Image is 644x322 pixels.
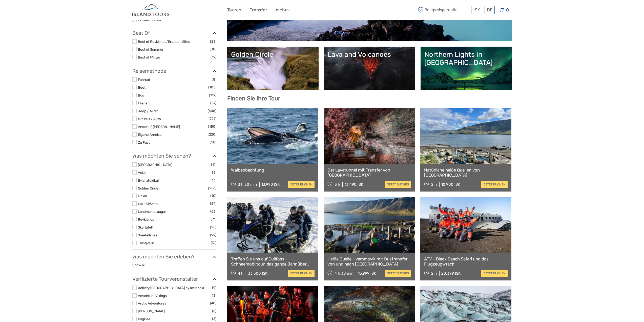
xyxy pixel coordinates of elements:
span: (727) [209,116,217,122]
a: Private Touren [138,17,161,22]
div: Northern Lights in [GEOGRAPHIC_DATA] [424,50,508,67]
span: Bestpreisgarantie [417,6,470,14]
div: Golden Circle [231,50,315,59]
a: jetzt buchen [385,270,411,277]
a: Best of Summer [138,47,163,51]
span: (19) [211,54,217,60]
a: Activity [GEOGRAPHIC_DATA] by Icelandia [138,286,204,290]
a: Arctic Adventures [138,301,166,305]
span: (9) [212,285,217,291]
a: Best of Reykjanes/Eruption Sites [138,40,190,44]
a: jetzt buchen [288,181,315,188]
a: jetzt buchen [385,181,411,188]
span: 3 h 30 min [238,182,257,187]
span: (8) [212,77,217,82]
span: (63) [210,209,217,214]
span: (58) [210,139,217,145]
a: Adventure Vikings [138,294,167,298]
h3: Best Of [132,30,217,36]
a: Boot [138,85,146,89]
span: ISK [473,7,480,12]
a: [PERSON_NAME] [138,309,165,313]
span: (99) [210,232,217,238]
a: Lake Mývatn [138,202,158,206]
span: (220) [208,131,217,137]
a: Andere / [PERSON_NAME] [138,125,180,129]
a: mehr [276,6,289,14]
a: Fliegen [138,101,150,105]
a: Skaftafell [138,225,153,229]
h3: Verifizierte Tourveranstalter [132,276,217,282]
a: Bus [138,93,144,97]
span: (54) [210,201,217,206]
a: Heiße Quelle Hvammsvík mit Bustransfer von und nach [GEOGRAPHIC_DATA] [327,256,411,267]
a: Touren [227,6,241,14]
a: Der Lavatunnel mit Transfer von [GEOGRAPHIC_DATA] [327,167,411,178]
span: (105) [208,84,217,90]
img: Iceland ProTravel [132,4,170,16]
h3: Was möchten Sie sehen? [132,153,217,159]
span: (3) [212,169,217,175]
span: 4 h 30 min [335,271,354,276]
a: Lava and Volcanoes [328,50,411,86]
a: Golden Circle [231,50,315,86]
a: Landmannalaugar [138,210,166,214]
div: 20.399 ISK [441,271,461,276]
a: jetzt buchen [288,270,315,277]
div: 15.999 ISK [358,271,376,276]
a: Eigene Anreise [138,132,162,137]
span: 2 h [431,271,437,276]
a: Show all [132,263,145,267]
a: Walbeobachtung [231,167,315,173]
a: Minibus / Auto [138,117,161,121]
span: (119) [209,92,217,98]
a: BagBee [138,317,150,321]
span: (11) [211,162,217,167]
span: (3) [212,316,217,322]
a: Golden Circle [138,186,159,190]
a: Eyjafjallajökull [138,178,159,182]
span: (180) [208,124,217,129]
a: ATV - Black Beach Safari und das Flugzeugwrack [424,256,508,267]
a: [GEOGRAPHIC_DATA] [138,163,172,167]
a: Reykjanes [138,217,154,221]
a: Jeep / Allrad [138,109,158,113]
div: 13.990 ISK [261,182,280,187]
a: Fahrrad [138,78,150,82]
a: Treffen Sie uns auf Gullfoss - Schneemobiltour, das ganze Jahr über verfügbar [231,256,315,267]
a: Zu Fuss [138,140,150,144]
div: DE [485,6,495,14]
div: 33.500 ISK [248,271,267,276]
span: (57) [210,100,217,106]
span: (25) [210,224,217,230]
span: (23) [210,39,217,44]
span: (408) [208,108,217,114]
span: 2 h [431,182,437,187]
span: (13) [211,177,217,183]
span: (38) [210,46,217,52]
div: 13.490 ISK [345,182,363,187]
a: Natürliche heiße Quellen von [GEOGRAPHIC_DATA] [424,167,508,178]
div: Lava and Volcanoes [328,50,411,59]
a: jetzt buchen [481,270,508,277]
div: 10.900 ISK [441,182,460,187]
span: (13) [211,293,217,298]
a: Best of Winter [138,55,160,59]
span: 3 h [335,182,340,187]
a: Snæfellsnes [138,233,157,237]
span: (31) [211,240,217,246]
b: Finden Sie Ihre Tour [227,95,280,102]
a: Northern Lights in [GEOGRAPHIC_DATA] [424,50,508,86]
span: 4 h [238,271,243,276]
a: jetzt buchen [481,181,508,188]
span: (10) [210,193,217,199]
span: (256) [208,185,217,191]
a: Askja [138,171,146,175]
a: Hekla [138,194,147,198]
a: Thingvellir [138,241,154,245]
span: (71) [211,216,217,222]
span: 0 [505,7,510,12]
h3: Was möchten Sie erleben? [132,254,217,260]
span: (48) [210,300,217,306]
h3: Reisemethode [132,68,217,74]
